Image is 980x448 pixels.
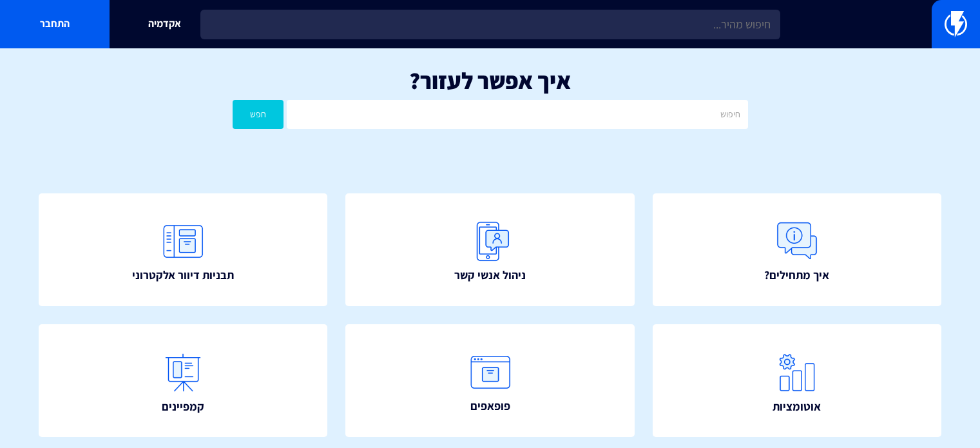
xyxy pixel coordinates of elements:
span: קמפיינים [162,398,204,415]
button: חפש [233,100,284,129]
a: אוטומציות [653,324,941,437]
span: איך מתחילים? [764,267,829,284]
a: פופאפים [345,324,634,437]
a: ניהול אנשי קשר [345,193,634,306]
a: קמפיינים [39,324,327,437]
a: איך מתחילים? [653,193,941,306]
h1: איך אפשר לעזור? [19,68,961,93]
span: אוטומציות [773,398,821,415]
input: חיפוש מהיר... [200,10,780,39]
span: תבניות דיוור אלקטרוני [132,267,234,284]
span: ניהול אנשי קשר [454,267,526,284]
a: תבניות דיוור אלקטרוני [39,193,327,306]
input: חיפוש [287,100,747,129]
span: פופאפים [470,398,510,414]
